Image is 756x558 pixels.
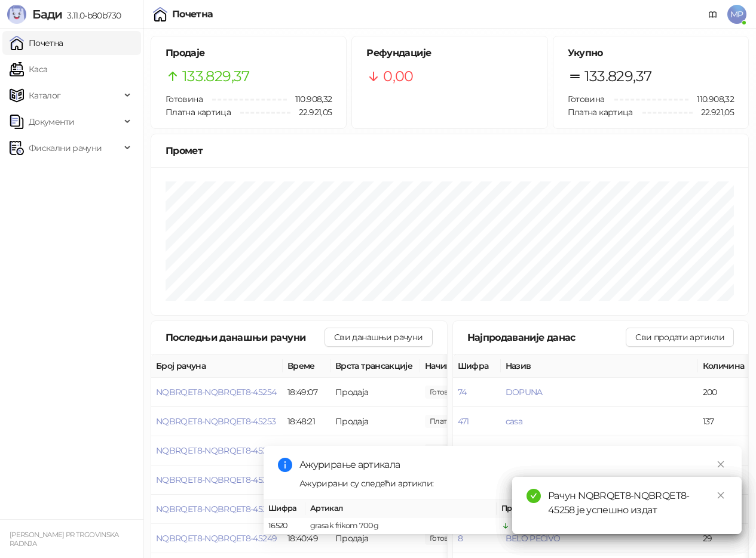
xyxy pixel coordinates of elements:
span: 22.921,05 [290,106,332,119]
button: DOPUNA [506,387,543,397]
td: 137 [698,407,752,436]
span: 1.714,05 [425,415,489,428]
h5: Рефундације [366,46,532,60]
button: casa [506,416,522,427]
button: Сви данашњи рачуни [325,328,432,347]
th: Начини плаћања [420,354,540,378]
button: 1 [458,445,460,456]
button: HLEBKARANJAC [506,445,571,456]
span: Платна картица [166,107,231,118]
button: NQBRQET8-NQBRQET8-45253 [156,416,276,427]
button: NQBRQET8-NQBRQET8-45251 [156,474,274,485]
div: Најпродаваније данас [467,330,626,345]
td: Продаја [330,436,420,465]
td: 71 [698,436,752,465]
span: close [717,491,725,500]
span: Платна картица [568,107,633,118]
td: 18:48:21 [283,407,330,436]
span: 22.921,05 [693,106,734,119]
button: Сви продати артикли [626,328,734,347]
span: 133.829,37 [182,65,250,88]
td: 18:49:07 [283,378,330,407]
th: Врста трансакције [330,354,420,378]
div: Последњи данашњи рачуни [166,330,325,345]
th: Шифра [453,354,501,378]
span: Готовина [166,94,203,104]
span: 3.11.0-b80b730 [62,10,121,21]
span: 300,00 [425,444,466,457]
a: Почетна [10,31,63,55]
td: Продаја [330,378,420,407]
th: Шифра [264,500,305,517]
span: Бади [32,7,62,21]
th: Време [283,354,330,378]
img: Logo [7,5,26,24]
span: MP [727,5,746,24]
button: NQBRQET8-NQBRQET8-45254 [156,387,276,397]
span: close [717,460,725,468]
span: Документи [29,110,74,134]
span: info-circle [278,458,292,472]
button: NQBRQET8-NQBRQET8-45249 [156,533,277,544]
td: 200 [698,378,752,407]
span: 110.908,32 [287,93,332,106]
div: Ажурирани су следећи артикли: [299,477,727,490]
button: 74 [458,387,467,397]
span: Каталог [29,84,61,107]
td: 16520 [264,517,305,535]
small: [PERSON_NAME] PR TRGOVINSKA RADNJA [10,531,119,548]
td: 18:46:28 [283,436,330,465]
a: Документација [703,5,723,24]
h5: Укупно [568,46,734,60]
button: 471 [458,416,469,427]
th: Број рачуна [151,354,283,378]
span: 385,00 [425,386,466,399]
h5: Продаје [166,46,332,60]
div: Почетна [172,10,213,19]
span: 110.908,32 [688,93,734,106]
div: Ажурирање артикала [299,458,727,472]
div: Промет [166,143,734,158]
span: 0,00 [383,65,413,88]
button: NQBRQET8-NQBRQET8-45252 [156,445,276,456]
button: NQBRQET8-NQBRQET8-45250 [156,504,276,514]
a: Close [714,489,727,502]
th: Назив [501,354,698,378]
a: Каса [10,57,47,81]
span: 133.829,37 [584,65,652,88]
th: Промена [497,500,586,517]
div: Рачун NQBRQET8-NQBRQET8-45258 је успешно издат [548,489,727,517]
th: Артикал [305,500,497,517]
span: check-circle [527,489,541,503]
th: Количина [698,354,752,378]
a: Close [714,458,727,471]
td: grasak frikom 700 g [305,517,497,535]
td: Продаја [330,407,420,436]
span: Фискални рачуни [29,136,102,160]
span: Готовина [568,94,605,104]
